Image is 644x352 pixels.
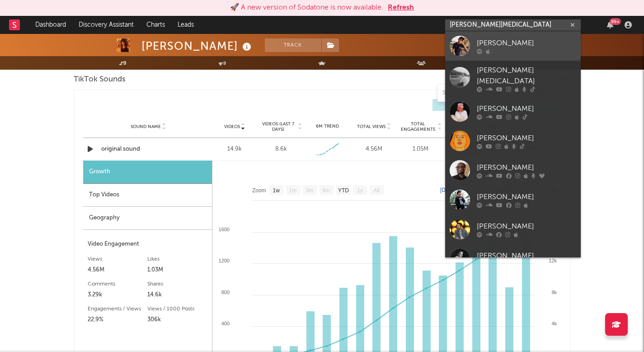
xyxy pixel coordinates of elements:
text: [DATE] [440,187,457,193]
div: Top Videos [83,184,212,207]
a: [PERSON_NAME] [445,244,581,273]
text: 3m [306,187,313,194]
a: Discovery Assistant [72,16,140,34]
div: [PERSON_NAME][MEDICAL_DATA] [477,65,576,87]
text: 4k [551,321,557,326]
span: TikTok Sounds [74,74,126,85]
div: Likes [147,254,207,265]
div: [PERSON_NAME] [477,162,576,173]
div: 22.9% [88,314,148,325]
div: [PERSON_NAME] [477,250,576,261]
div: 3.29k [88,290,148,300]
text: 1m [289,187,296,194]
div: 306k [147,314,207,325]
div: 14.9k [214,145,256,154]
div: Views / 1000 Posts [147,304,207,314]
div: [PERSON_NAME] [477,103,576,114]
text: Zoom [252,187,266,194]
div: 1.05M [400,145,442,154]
div: [PERSON_NAME] [477,133,576,143]
span: UGC ( 11 ) [438,102,480,108]
a: [PERSON_NAME] [445,31,581,61]
button: Track [265,38,321,52]
div: 🚀 A new version of Sodatone is now available. [230,2,383,13]
span: Videos [224,124,240,129]
div: Shares [147,279,207,290]
text: 400 [221,321,229,326]
a: [PERSON_NAME] [445,156,581,185]
span: Videos (last 7 days) [260,121,296,132]
button: Refresh [388,2,414,13]
div: 6M Trend [306,123,348,130]
div: 14.6k [147,290,207,300]
div: Views [88,254,148,265]
a: Dashboard [29,16,72,34]
text: 12k [549,258,557,263]
div: Comments [88,279,148,290]
text: 8k [551,290,557,295]
span: Total Engagements [400,121,436,132]
a: [PERSON_NAME] [445,126,581,156]
div: 4.56M [88,265,148,276]
div: 8.6k [275,145,287,154]
text: 1y [357,187,363,194]
div: Engagements / Views [88,304,148,314]
button: 99+ [607,21,613,29]
a: [PERSON_NAME] [445,97,581,126]
text: All [373,187,379,194]
a: [PERSON_NAME] [445,214,581,244]
a: [PERSON_NAME][MEDICAL_DATA] [445,61,581,97]
text: 800 [221,290,229,295]
div: 4.56M [353,145,395,154]
div: Video Engagement [88,239,207,250]
a: Charts [140,16,171,34]
div: [PERSON_NAME] [477,38,576,48]
a: [PERSON_NAME] [445,185,581,214]
text: YTD [338,187,348,194]
div: Geography [83,207,212,230]
text: 6m [322,187,330,194]
input: Search by song name or URL [438,90,533,97]
input: Search for artists [445,19,581,31]
text: 1w [273,187,280,194]
div: 99 + [610,18,621,25]
div: [PERSON_NAME] [477,221,576,232]
span: Sound Name [131,124,161,129]
div: [PERSON_NAME] [141,38,254,53]
a: Leads [171,16,200,34]
text: 1600 [218,227,229,232]
div: [PERSON_NAME] [477,191,576,202]
div: 1.03M [147,265,207,276]
div: Growth [83,161,212,184]
a: original sound [101,145,196,154]
span: Total Views [357,124,385,129]
button: UGC(11) [432,99,494,111]
text: 1200 [218,258,229,263]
